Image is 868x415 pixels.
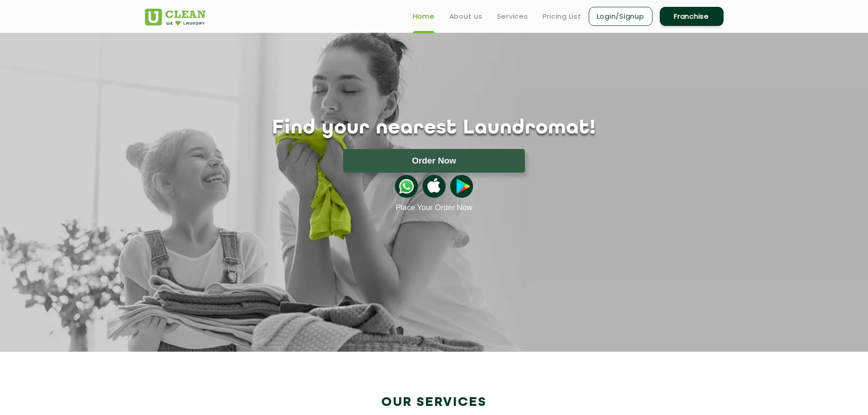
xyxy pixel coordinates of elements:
h1: Find your nearest Laundromat! [138,117,730,140]
button: Order Now [343,149,525,173]
h2: Our Services [145,395,724,410]
a: Services [497,11,528,22]
a: Place Your Order Now [395,203,472,212]
img: whatsappicon.png [395,175,418,198]
a: About us [449,11,483,22]
img: playstoreicon.png [450,175,473,198]
img: UClean Laundry and Dry Cleaning [145,9,205,26]
img: apple-icon.png [422,175,445,198]
a: Login/Signup [589,7,652,26]
a: Franchise [660,7,724,26]
a: Home [413,11,435,22]
a: Pricing List [543,11,581,22]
